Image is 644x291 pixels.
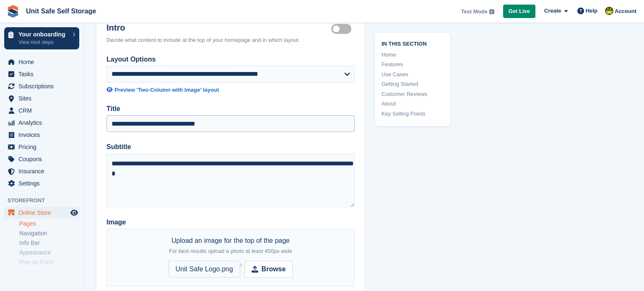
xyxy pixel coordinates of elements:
a: Preview store [69,208,79,218]
strong: Browse [262,264,286,274]
span: Analytics [18,117,69,129]
a: Preview 'Two-Column with Image' layout [106,86,355,94]
p: View next steps [18,39,68,46]
a: Home [382,51,444,59]
label: Hero section active [331,28,355,30]
a: Get Live [503,5,535,18]
span: For best results upload a photo at least 450px wide [169,248,292,254]
img: icon-info-grey-7440780725fd019a000dd9b08b2336e03edf1995a4989e88bcd33f0948082b44.svg [489,9,494,14]
label: Title [106,104,355,114]
a: Getting Started [382,80,444,88]
a: menu [4,165,79,177]
a: Navigation [19,229,79,237]
span: CRM [18,105,69,116]
a: Features [382,60,444,69]
div: Upload an image for the top of the page [169,236,292,256]
span: Online Store [18,207,69,219]
input: Browse Unit Safe Logo.png [169,261,293,278]
a: Contact Details [19,268,79,276]
span: Pricing [18,141,69,153]
span: Settings [18,178,69,189]
h2: Intro [106,23,331,33]
a: Unit Safe Self Storage [23,4,99,18]
span: Account [615,7,636,15]
a: menu [4,141,79,153]
a: Use Cases [382,70,444,79]
a: Customer Reviews [382,90,444,98]
div: Preview 'Two-Column with Image' layout [114,86,219,94]
span: Insurance [18,165,69,177]
span: Get Live [509,7,530,15]
a: menu [4,68,79,80]
img: Jeff Bodenmuller [605,7,613,15]
div: Decide what content to include at the top of your homepage and in which layout. [106,36,355,44]
span: In this section [382,39,444,47]
a: menu [4,129,79,141]
span: Sites [18,93,69,104]
a: menu [4,80,79,92]
a: menu [4,56,79,68]
span: Unit Safe Logo.png [169,261,240,278]
a: menu [4,207,79,219]
span: Subscriptions [18,80,69,92]
a: Appearance [19,249,79,257]
span: Invoices [18,129,69,141]
a: Key Selling Points [382,110,444,118]
span: Help [586,7,597,15]
span: Storefront [8,196,83,205]
a: Pop-up Form [19,258,79,266]
p: Your onboarding [18,31,68,37]
a: menu [4,153,79,165]
a: Your onboarding View next steps [4,27,79,49]
img: stora-icon-8386f47178a22dfd0bd8f6a31ec36ba5ce8667c1dd55bd0f319d3a0aa187defe.svg [7,5,19,18]
span: Home [18,56,69,68]
span: Tasks [18,68,69,80]
a: menu [4,117,79,129]
a: About [382,100,444,108]
span: Test Mode [461,8,487,16]
a: menu [4,178,79,189]
a: Pages [19,220,79,228]
label: Layout Options [106,54,355,64]
label: Subtitle [106,142,355,152]
a: menu [4,105,79,116]
a: Info Bar [19,239,79,247]
span: Create [544,7,561,15]
label: Image [106,217,355,227]
span: Coupons [18,153,69,165]
a: menu [4,93,79,104]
